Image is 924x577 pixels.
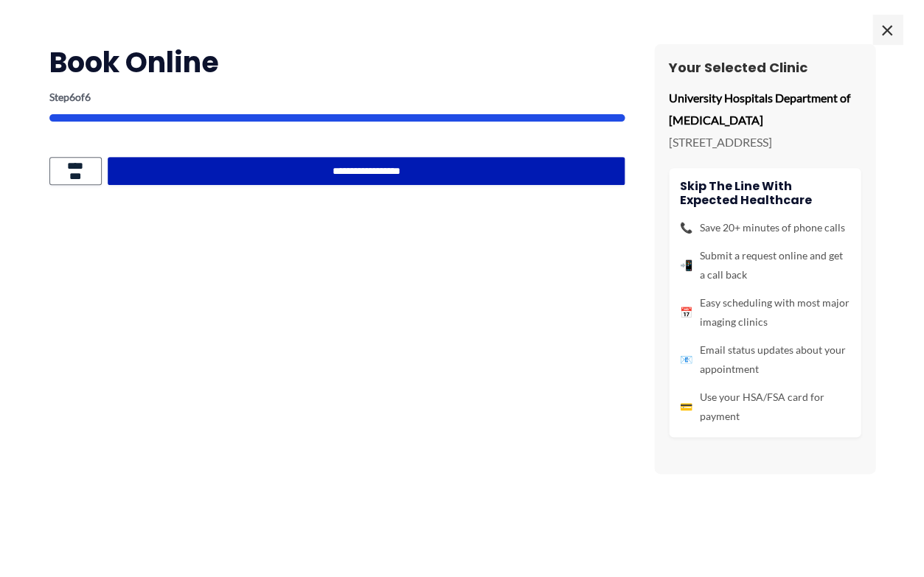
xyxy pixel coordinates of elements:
[680,256,692,275] span: 📲
[680,350,692,369] span: 📧
[49,44,625,80] h2: Book Online
[69,91,75,103] span: 6
[680,218,692,237] span: 📞
[680,388,850,426] li: Use your HSA/FSA card for payment
[49,92,625,102] p: Step of
[680,340,850,379] li: Email status updates about your appointment
[680,397,692,416] span: 💳
[669,59,861,76] h3: Your Selected Clinic
[680,179,850,207] h4: Skip the line with Expected Healthcare
[680,293,850,332] li: Easy scheduling with most major imaging clinics
[680,246,850,284] li: Submit a request online and get a call back
[680,303,692,322] span: 📅
[872,15,902,44] span: ×
[85,91,91,103] span: 6
[680,218,850,237] li: Save 20+ minutes of phone calls
[669,131,861,153] p: [STREET_ADDRESS]
[669,87,861,130] p: University Hospitals Department of [MEDICAL_DATA]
